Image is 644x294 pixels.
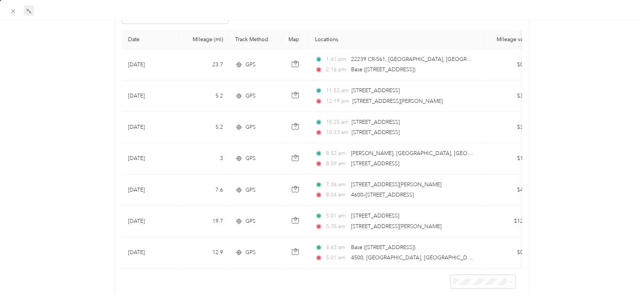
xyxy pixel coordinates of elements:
span: 10:33 am [326,128,348,137]
td: $12.71 [484,206,537,237]
span: [STREET_ADDRESS][PERSON_NAME] [351,223,441,230]
span: [STREET_ADDRESS][PERSON_NAME] [351,181,441,188]
td: 7.6 [179,174,229,206]
th: Locations [309,30,484,49]
span: 4600–[STREET_ADDRESS] [351,192,414,198]
td: 12.9 [179,237,229,268]
span: 11:52 am [326,86,348,95]
span: 8:04 am [326,191,348,199]
span: [STREET_ADDRESS][PERSON_NAME] [353,98,443,104]
th: Map [282,30,309,49]
span: GPS [245,123,256,131]
span: [STREET_ADDRESS] [352,129,400,136]
td: 23.7 [179,49,229,80]
td: [DATE] [122,237,179,268]
span: GPS [245,248,256,257]
span: [STREET_ADDRESS] [352,87,400,94]
td: 3 [179,143,229,174]
td: $0.00 [484,237,537,268]
span: 5:35 am [326,222,348,231]
td: [DATE] [122,143,179,174]
span: 7:36 am [326,181,348,189]
span: 4:43 am [326,243,348,252]
span: [STREET_ADDRESS] [351,160,399,167]
span: GPS [245,186,256,194]
span: GPS [245,92,256,100]
th: Mileage (mi) [179,30,229,49]
th: Date [122,30,179,49]
td: 19.7 [179,206,229,237]
span: 22239 CR-561, [GEOGRAPHIC_DATA], [GEOGRAPHIC_DATA] [351,56,501,62]
span: 1:41 pm [326,55,348,64]
th: Track Method [229,30,282,49]
span: 5:01 am [326,212,348,220]
span: Base ([STREET_ADDRESS]) [351,244,415,251]
td: $4.90 [484,174,537,206]
td: 5.2 [179,80,229,112]
span: 2:16 pm [326,66,348,74]
td: 5.2 [179,112,229,143]
span: 8:59 am [326,160,348,168]
td: [DATE] [122,112,179,143]
span: GPS [245,217,256,225]
td: [DATE] [122,174,179,206]
span: Base ([STREET_ADDRESS]) [351,66,415,73]
iframe: Everlance-gr Chat Button Frame [601,251,644,294]
td: $3.35 [484,112,537,143]
td: $3.35 [484,80,537,112]
th: Mileage value [484,30,537,49]
span: 12:19 pm [326,97,349,105]
span: [PERSON_NAME], [GEOGRAPHIC_DATA], [GEOGRAPHIC_DATA] [351,150,509,157]
span: GPS [245,61,256,69]
span: 5:01 am [326,254,348,262]
span: GPS [245,154,256,163]
td: $0.00 [484,49,537,80]
td: [DATE] [122,206,179,237]
span: [STREET_ADDRESS] [351,213,399,219]
span: 8:52 am [326,149,348,158]
span: 10:25 am [326,118,348,126]
td: [DATE] [122,80,179,112]
span: [STREET_ADDRESS] [352,119,400,125]
td: [DATE] [122,49,179,80]
td: $1.94 [484,143,537,174]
